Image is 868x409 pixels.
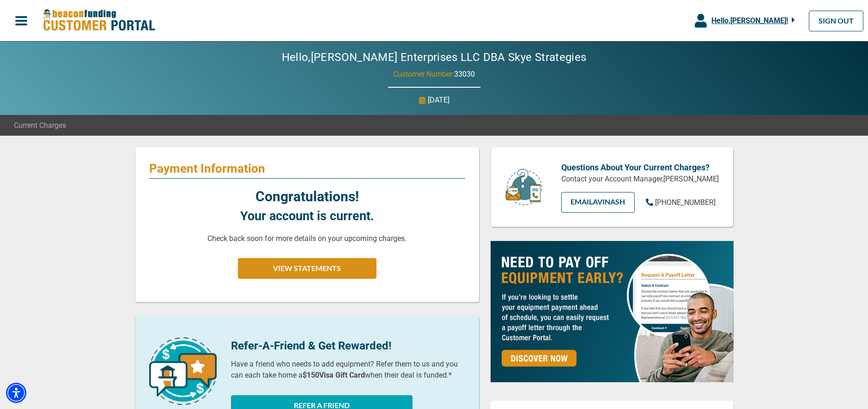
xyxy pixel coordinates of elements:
a: [PHONE_NUMBER] [646,197,716,208]
p: Questions About Your Current Charges? [561,161,719,174]
b: $150 Visa Gift Card [303,371,365,379]
div: Accessibility Menu [6,383,26,403]
p: Payment Information [149,161,465,176]
span: 33030 [454,70,475,78]
span: [PHONE_NUMBER] [655,198,716,207]
span: Current Charges [14,120,66,131]
p: Check back soon for more details on your upcoming charges. [207,233,407,244]
p: Contact your Account Manager, [PERSON_NAME] [561,174,719,185]
span: Hello, [PERSON_NAME] ! [711,16,788,25]
a: SIGN OUT [809,11,863,31]
img: refer-a-friend-icon.png [149,337,217,405]
p: Your account is current. [240,207,374,226]
p: Have a friend who needs to add equipment? Refer them to us and you can each take home a when thei... [231,359,465,381]
p: [DATE] [428,95,449,106]
a: EMAILAvinash [561,192,635,213]
img: Beacon Funding Customer Portal Logo [42,9,155,32]
img: customer-service.png [503,168,545,206]
h2: Hello, [PERSON_NAME] Enterprises LLC DBA Skye Strategies [254,51,614,64]
button: VIEW STATEMENTS [238,258,376,279]
p: Refer-A-Friend & Get Rewarded! [231,337,465,354]
p: Congratulations! [255,186,359,207]
img: payoff-ad-px.jpg [491,241,734,382]
span: Customer Number: [393,70,454,78]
